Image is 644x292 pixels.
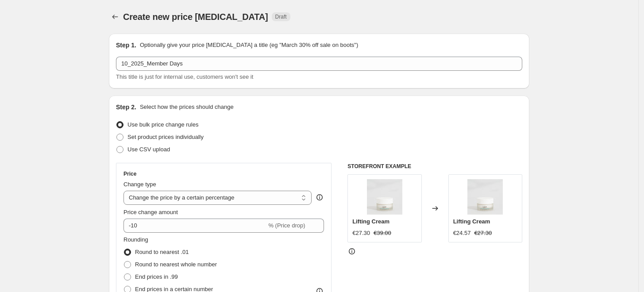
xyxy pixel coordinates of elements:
[315,193,324,202] div: help
[123,236,148,243] span: Rounding
[367,179,402,215] img: Lifting_Cream-Crema-idratante-liftante-LuceBeautyByAlessiaMarcuzzi_80x.jpg
[140,103,234,111] p: Select how the prices should change
[123,219,266,233] input: -15
[453,218,490,225] span: Lifting Cream
[352,218,389,225] span: Lifting Cream
[135,249,189,255] span: Round to nearest .01
[374,229,391,238] strike: €39.00
[116,57,522,71] input: 30% off holiday sale
[135,273,178,280] span: End prices in .99
[116,73,253,80] span: This title is just for internal use, customers won't see it
[123,181,156,188] span: Change type
[347,163,522,170] h6: STOREFRONT EXAMPLE
[123,12,268,22] span: Create new price [MEDICAL_DATA]
[123,170,136,177] h3: Price
[268,222,305,229] span: % (Price drop)
[467,179,503,215] img: Lifting_Cream-Crema-idratante-liftante-LuceBeautyByAlessiaMarcuzzi_80x.jpg
[135,261,217,268] span: Round to nearest whole number
[127,121,198,128] span: Use bulk price change rules
[352,229,370,238] div: €27.30
[140,41,358,50] p: Optionally give your price [MEDICAL_DATA] a title (eg "March 30% off sale on boots")
[127,146,170,153] span: Use CSV upload
[275,13,287,20] span: Draft
[453,229,471,238] div: €24.57
[116,103,136,111] h2: Step 2.
[109,11,121,23] button: Price change jobs
[474,229,492,238] strike: €27.30
[123,209,178,215] span: Price change amount
[116,41,136,50] h2: Step 1.
[127,134,204,140] span: Set product prices individually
